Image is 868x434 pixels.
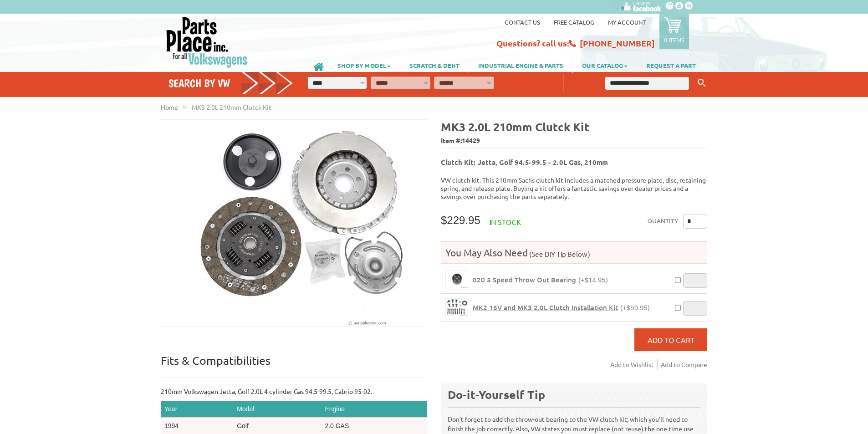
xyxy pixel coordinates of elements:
[446,299,468,316] img: MK2 16V and MK3 2.0L Clutch Installation Kit
[695,76,709,91] button: Keyword Search
[620,304,650,311] span: (+$59.95)
[648,335,694,344] span: Add to Cart
[161,401,233,418] th: Year
[161,103,178,111] a: Home
[573,57,637,73] a: OUR CATALOG
[490,217,521,226] span: In stock
[321,401,427,418] th: Engine
[469,57,572,73] a: INDUSTRIAL ENGINE & PARTS
[161,120,427,327] img: MK3 2.0L 210mm Clutck Kit
[448,387,545,402] b: Do-it-Yourself Tip
[168,77,293,90] h4: Search by VW
[578,276,608,284] span: (+$14.95)
[528,250,590,258] span: (See DIY Tip Below)
[165,16,249,68] img: Parts Place Inc!
[473,303,618,312] span: MK2 16V and MK3 2.0L Clutch Installation Kit
[661,359,707,370] a: Add to Compare
[441,246,707,259] h4: You May Also Need
[610,359,658,370] a: Add to Wishlist
[445,298,468,316] a: MK2 16V and MK3 2.0L Clutch Installation Kit
[473,303,650,312] a: MK2 16V and MK3 2.0L Clutch Installation Kit(+$59.95)
[441,176,707,200] p: VW clutch kit. This 210mm Sachs clutch kit includes a matched pressure plate, disc, retaining spr...
[446,271,468,288] img: 020 5 Speed Throw Out Bearing
[554,18,594,26] a: Free Catalog
[505,18,540,26] a: Contact us
[400,57,469,73] a: SCRATCH & DENT
[441,119,589,134] b: MK3 2.0L 210mm Clutck Kit
[659,14,689,49] a: 0 items
[161,353,427,378] p: Fits & Compatibilities
[161,387,427,396] p: 210mm Volkswagen Jetta, Golf 2.0L 4 cylinder Gas 94.5-99.5, Cabrio 95-02.
[648,214,679,229] label: Quantity
[634,328,707,351] button: Add to Cart
[462,136,480,144] span: 14429
[441,134,707,148] span: Item #:
[473,276,608,284] a: 020 5 Speed Throw Out Bearing(+$14.95)
[445,271,468,288] a: 020 5 Speed Throw Out Bearing
[328,57,400,73] a: SHOP BY MODEL
[233,401,321,418] th: Model
[441,214,480,226] span: $229.95
[473,275,576,284] span: 020 5 Speed Throw Out Bearing
[608,18,646,26] a: My Account
[637,57,705,73] a: REQUEST A PART
[441,158,608,167] b: Clutch Kit: Jetta, Golf 94.5-99.5 - 2.0L Gas, 210mm
[664,36,684,44] p: 0 items
[192,103,271,111] span: MK3 2.0L 210mm Clutck Kit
